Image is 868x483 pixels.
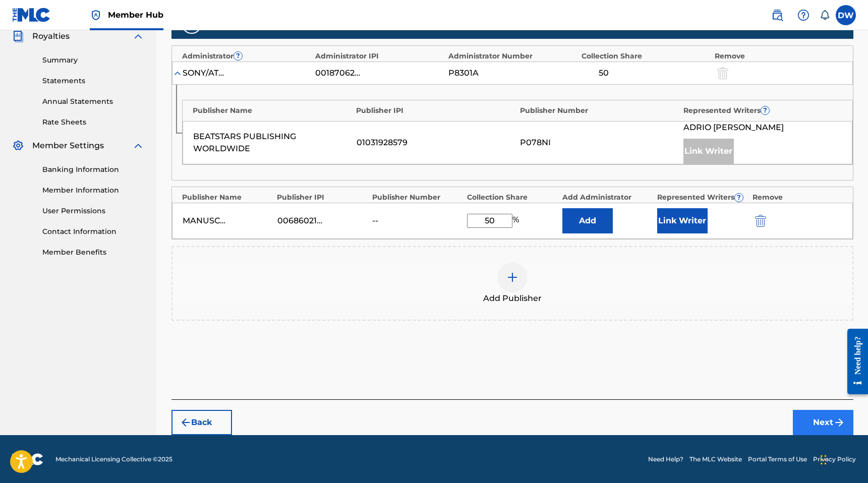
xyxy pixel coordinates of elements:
[483,292,542,305] span: Add Publisher
[520,137,678,149] div: P078NI
[771,9,783,21] img: search
[90,9,102,21] img: Top Rightsholder
[356,105,515,116] div: Publisher IPI
[277,192,367,203] div: Publisher IPI
[520,105,679,116] div: Publisher Number
[182,192,272,203] div: Publisher Name
[767,5,787,25] a: Public Search
[797,9,809,21] img: help
[689,455,742,464] a: The MLC Website
[42,206,144,216] a: User Permissions
[42,76,144,86] a: Statements
[42,55,144,66] a: Summary
[467,192,557,203] div: Collection Share
[748,455,807,464] a: Portal Terms of Use
[818,435,868,483] iframe: Chat Widget
[512,214,522,228] span: %
[42,164,144,175] a: Banking Information
[193,105,352,116] div: Publisher Name
[193,131,352,155] div: BEATSTARS PUBLISHING WORLDWIDE
[793,5,814,25] div: Help
[55,455,172,464] span: Mechanical Licensing Collective © 2025
[171,410,232,435] button: Back
[761,106,769,114] span: ?
[683,122,784,134] span: ADRIO [PERSON_NAME]
[12,30,24,42] img: Royalties
[172,68,183,78] img: expand-cell-toggle
[108,9,163,21] span: Member Hub
[42,96,144,107] a: Annual Statements
[132,30,144,42] img: expand
[582,51,710,62] div: Collection Share
[42,226,144,237] a: Contact Information
[42,185,144,196] a: Member Information
[506,271,518,283] img: add
[132,140,144,152] img: expand
[836,5,856,25] div: User Menu
[813,455,856,464] a: Privacy Policy
[820,10,830,20] div: Notifications
[683,105,842,116] div: Represented Writers
[42,247,144,258] a: Member Benefits
[821,445,827,475] div: Drag
[32,140,104,152] span: Member Settings
[562,192,653,203] div: Add Administrator
[833,416,845,429] img: f7272a7cc735f4ea7f67.svg
[234,52,242,60] span: ?
[448,51,576,62] div: Administrator Number
[755,215,766,227] img: 12a2ab48e56ec057fbd8.svg
[657,192,747,203] div: Represented Writers
[12,8,51,22] img: MLC Logo
[12,140,24,152] img: Member Settings
[793,410,853,435] button: Next
[735,194,743,202] span: ?
[715,51,843,62] div: Remove
[180,416,192,429] img: 7ee5dd4eb1f8a8e3ef2f.svg
[753,192,843,203] div: Remove
[42,117,144,128] a: Rate Sheets
[657,208,708,233] button: Link Writer
[372,192,462,203] div: Publisher Number
[840,321,868,402] iframe: Resource Center
[357,137,515,149] div: 01031928579
[315,51,443,62] div: Administrator IPI
[32,30,70,42] span: Royalties
[12,453,43,465] img: logo
[648,455,683,464] a: Need Help?
[562,208,613,233] button: Add
[182,51,310,62] div: Administrator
